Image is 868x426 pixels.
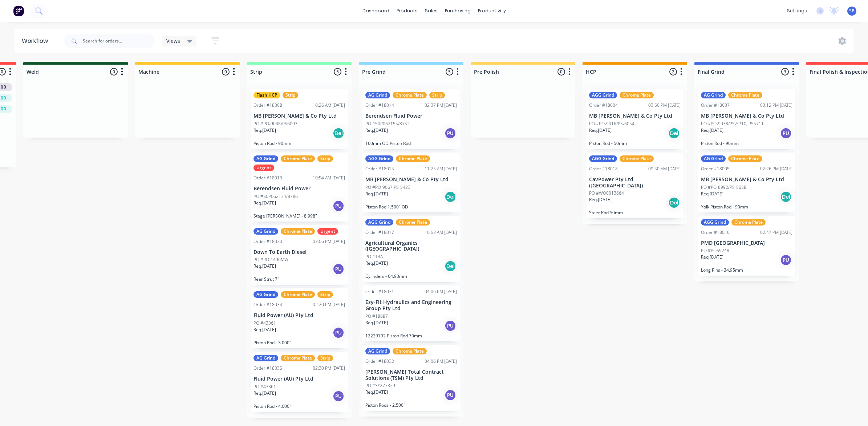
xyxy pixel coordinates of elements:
[589,177,681,189] p: CavPower Pty Ltd ([GEOGRAPHIC_DATA])
[317,155,333,162] div: Strip
[365,191,388,197] p: Req. [DATE]
[362,153,460,212] div: AGG GrindChrome PlateOrder #1801511:25 AM [DATE]MB [PERSON_NAME] & Co Pty LtdPO #PO-9067 PS-5423R...
[362,89,460,149] div: AG GrindChrome PlateStripOrder #1801402:37 PM [DATE]Berendsen Fluid PowerPO #50P062155/8752Req.[D...
[365,288,394,295] div: Order #18031
[698,216,795,276] div: AGG GrindChrome PlateOrder #1801602:47 PM [DATE]PMD [GEOGRAPHIC_DATA]PO #PO59248Req.[DATE]PULong ...
[780,191,792,203] div: Del
[589,190,624,196] p: PO #WO0013664
[701,240,792,246] p: PMD [GEOGRAPHIC_DATA]
[365,320,388,326] p: Req. [DATE]
[253,340,345,345] p: Piston Rod - 3.000"
[648,102,681,109] div: 03:50 PM [DATE]
[396,219,430,226] div: Chrome Plate
[701,113,792,119] p: MB [PERSON_NAME] & Co Pty Ltd
[586,153,684,219] div: AGG GrindChrome PlateOrder #1801809:50 AM [DATE]CavPower Pty Ltd ([GEOGRAPHIC_DATA])PO #WO0013664...
[365,260,388,267] p: Req. [DATE]
[589,92,617,98] div: AGG Grind
[586,89,684,149] div: AGG GrindChrome PlateOrder #1800403:50 PM [DATE]MB [PERSON_NAME] & Co Pty LtdPO #PO-9016/PS-6054R...
[701,166,730,172] div: Order #18005
[441,5,474,16] div: purchasing
[731,219,766,226] div: Chrome Plate
[589,196,612,203] p: Req. [DATE]
[701,92,726,98] div: AG Grind
[701,219,729,226] div: AGG Grind
[701,121,764,127] p: PO #PO-9038/PS-5710, PS5711
[701,184,746,191] p: PO #PO-8992/PS-5658
[13,5,24,16] img: Factory
[365,348,390,354] div: AG Grind
[620,92,654,98] div: Chrome Plate
[251,288,348,348] div: AG GrindChrome PlateStripOrder #1803402:20 PM [DATE]Fluid Power (AU) Pty LtdPO #43361Req.[DATE]PU...
[253,92,280,98] div: Flash HCP
[253,376,345,382] p: Fluid Power (AU) Pty Ltd
[589,113,681,119] p: MB [PERSON_NAME] & Co Pty Ltd
[668,127,680,139] div: Del
[365,382,395,389] p: PO #SY277329
[313,301,345,308] div: 02:20 PM [DATE]
[445,260,456,272] div: Del
[253,200,276,206] p: Req. [DATE]
[253,155,278,162] div: AG Grind
[253,121,297,127] p: PO #PO-9038/PS6093
[365,313,388,320] p: PO #18687
[365,253,383,260] p: PO #TBA
[445,191,456,203] div: Del
[365,184,410,191] p: PO #PO-9067 PS-5423
[365,204,457,210] p: Piston Rod 1.500" OD
[701,102,730,109] div: Order #18007
[701,254,723,260] p: Req. [DATE]
[589,102,618,109] div: Order #18004
[760,102,792,109] div: 03:12 PM [DATE]
[362,216,460,282] div: AGG GrindChrome PlateOrder #1801710:53 AM [DATE]Agricultural Organics ([GEOGRAPHIC_DATA])PO #TBAR...
[359,5,393,16] a: dashboard
[253,102,282,109] div: Order #18008
[589,210,681,215] p: Steer Rod 50mm
[393,5,421,16] div: products
[365,121,410,127] p: PO #50P062155/8752
[365,219,393,226] div: AGG Grind
[425,166,457,172] div: 11:25 AM [DATE]
[333,263,344,275] div: PU
[313,102,345,109] div: 10:26 AM [DATE]
[365,102,394,109] div: Order #18014
[253,384,276,390] p: PO #43361
[283,92,298,98] div: Strip
[317,228,338,235] div: Urgent
[648,166,681,172] div: 09:50 AM [DATE]
[396,155,430,162] div: Chrome Plate
[780,127,792,139] div: PU
[728,155,762,162] div: Chrome Plate
[425,358,457,365] div: 04:06 PM [DATE]
[365,166,394,172] div: Order #18015
[313,238,345,245] div: 03:06 PM [DATE]
[253,312,345,319] p: Fluid Power (AU) Pty Ltd
[251,225,348,285] div: AG GrindChrome PlateUrgentOrder #1803003:06 PM [DATE]Down To Earth DieselPO #PO-1496MWReq.[DATE]P...
[253,238,282,245] div: Order #18030
[393,348,427,354] div: Chrome Plate
[445,320,456,332] div: PU
[333,327,344,338] div: PU
[333,200,344,212] div: PU
[313,175,345,181] div: 10:54 AM [DATE]
[253,263,276,269] p: Req. [DATE]
[760,229,792,236] div: 02:47 PM [DATE]
[698,153,795,212] div: AG GrindChrome PlateOrder #1800502:26 PM [DATE]MB [PERSON_NAME] & Co Pty LtdPO #PO-8992/PS-5658Re...
[362,345,460,411] div: AG GrindChrome PlateOrder #1803204:06 PM [DATE][PERSON_NAME] Total Contract Solutions (TSM) Pty L...
[365,389,388,395] p: Req. [DATE]
[445,127,456,139] div: PU
[589,127,612,134] p: Req. [DATE]
[365,358,394,365] div: Order #18032
[281,355,315,361] div: Chrome Plate
[317,291,333,298] div: Strip
[253,403,345,409] p: Piston Rod - 4.000"
[333,390,344,402] div: PU
[589,166,618,172] div: Order #18018
[393,92,427,98] div: Chrome Plate
[251,352,348,412] div: AG GrindChrome PlateStripOrder #1803502:30 PM [DATE]Fluid Power (AU) Pty LtdPO #43361Req.[DATE]PU...
[253,193,298,200] p: PO #50P062134/8786
[281,155,315,162] div: Chrome Plate
[251,89,348,149] div: Flash HCPStripOrder #1800810:26 AM [DATE]MB [PERSON_NAME] & Co Pty LtdPO #PO-9038/PS6093Req.[DATE...
[365,141,457,146] p: 160mm OD Piston Rod
[251,153,348,222] div: AG GrindChrome PlateStripUrgentOrder #1801310:54 AM [DATE]Berendsen Fluid PowerPO #50P062134/8786...
[425,288,457,295] div: 04:06 PM [DATE]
